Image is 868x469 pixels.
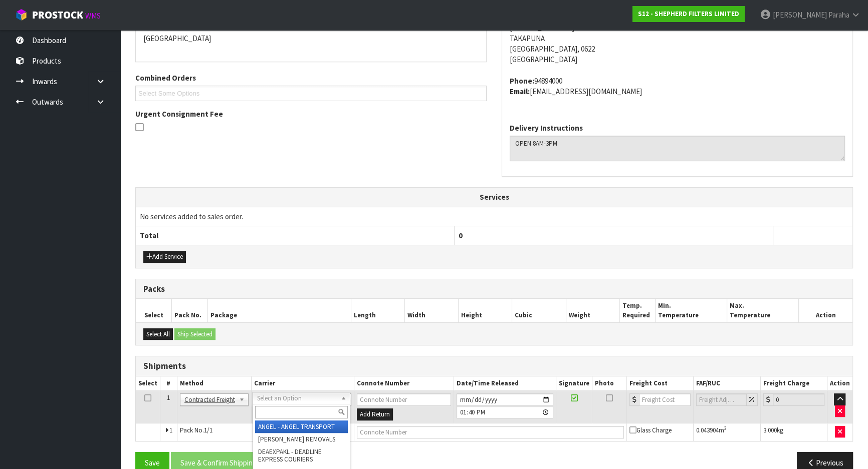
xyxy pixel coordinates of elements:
span: Contracted Freight [184,394,235,406]
input: Freight Charge [773,393,824,406]
th: Method [177,376,251,391]
img: cube-alt.png [15,9,28,21]
button: Add Service [143,251,186,263]
th: Temp. Required [619,299,656,322]
input: Connote Number [357,393,451,406]
span: [PERSON_NAME] [773,10,827,20]
th: Services [136,188,852,207]
th: Package [207,299,351,322]
th: Width [404,299,458,322]
sup: 3 [724,425,727,431]
th: Cubic [512,299,566,322]
a: S12 - SHEPHERD FILTERS LIMITED [632,6,745,22]
th: Min. Temperature [656,299,727,322]
th: Length [351,299,404,322]
span: Paraha [828,10,849,20]
th: Signature [556,376,592,391]
li: [PERSON_NAME] REMOVALS [255,433,348,445]
th: Action [799,299,852,322]
h3: Shipments [143,361,845,371]
th: Date/Time Released [454,376,556,391]
th: Carrier [251,376,354,391]
strong: S12 - SHEPHERD FILTERS LIMITED [638,10,739,18]
th: Height [459,299,512,322]
th: Action [827,376,852,391]
h3: Packs [143,284,845,294]
span: 1 [169,426,172,434]
th: Freight Charge [761,376,827,391]
th: Weight [566,299,619,322]
th: Freight Cost [626,376,693,391]
td: Pack No. [177,423,354,441]
th: Connote Number [354,376,454,391]
input: Freight Adjustment [696,393,747,406]
th: Total [136,226,455,245]
address: 94894000 [EMAIL_ADDRESS][DOMAIN_NAME] [510,76,845,97]
button: Select All [143,328,173,340]
label: Delivery Instructions [510,123,583,133]
li: DEAEXPAKL - DEADLINE EXPRESS COURIERS [255,445,348,465]
button: Add Return [357,408,393,420]
li: ANGEL - ANGEL TRANSPORT [255,420,348,433]
span: Select an Option [257,392,337,404]
strong: phone [510,76,534,86]
span: 0.043904 [696,426,719,434]
td: kg [761,423,827,441]
span: ProStock [32,9,83,22]
input: Freight Cost [639,393,691,406]
input: Connote Number [357,426,624,438]
th: Select [136,376,160,391]
th: Pack No. [172,299,208,322]
small: WMS [85,11,101,21]
th: Max. Temperature [727,299,799,322]
td: m [693,423,761,441]
span: 3.000 [763,426,777,434]
span: 0 [459,231,463,240]
th: # [160,376,177,391]
th: Photo [592,376,627,391]
label: Urgent Consignment Fee [135,109,223,119]
span: 1 [167,393,170,402]
th: FAF/RUC [693,376,761,391]
span: 1/1 [204,426,212,434]
th: Select [136,299,172,322]
label: Combined Orders [135,73,196,83]
span: Glass Charge [629,426,672,434]
td: No services added to sales order. [136,207,852,226]
button: Ship Selected [174,328,215,340]
strong: email [510,87,530,96]
address: [STREET_ADDRESS] TAKAPUNA [GEOGRAPHIC_DATA], 0622 [GEOGRAPHIC_DATA] [510,1,845,65]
